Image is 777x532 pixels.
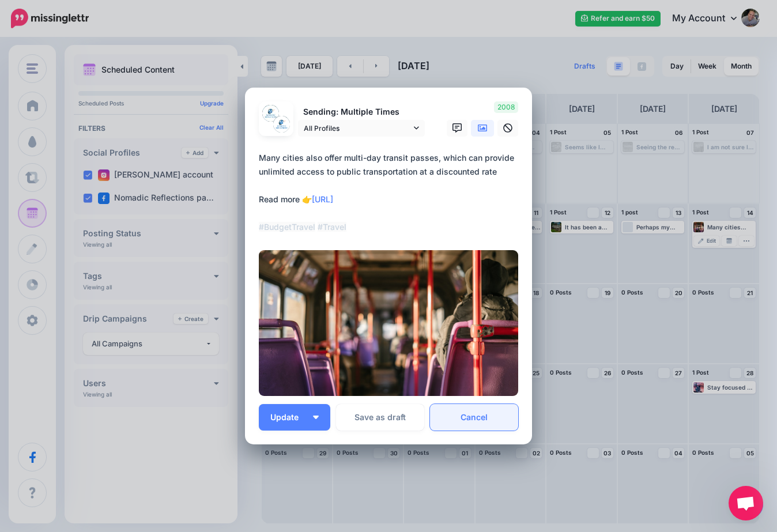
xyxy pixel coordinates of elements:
[262,105,279,122] img: 345453625_962969444706605_4251042684334671834_n-bsa129331.jpg
[273,116,290,133] img: 348512645_610576197696282_7652708142999725825_n-bsa129759.jpg
[259,250,518,396] img: PXM67I55YKWV6PMRNOB4IFECMPLWLSBD.jpg
[259,151,524,234] div: Many cities also offer multi-day transit passes, which can provide unlimited access to public tra...
[336,404,424,431] button: Save as draft
[430,404,518,431] a: Cancel
[494,101,518,113] span: 2008
[313,416,319,419] img: arrow-down-white.png
[298,120,425,137] a: All Profiles
[259,404,330,431] button: Update
[298,105,425,119] p: Sending: Multiple Times
[270,413,307,421] span: Update
[304,122,411,134] span: All Profiles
